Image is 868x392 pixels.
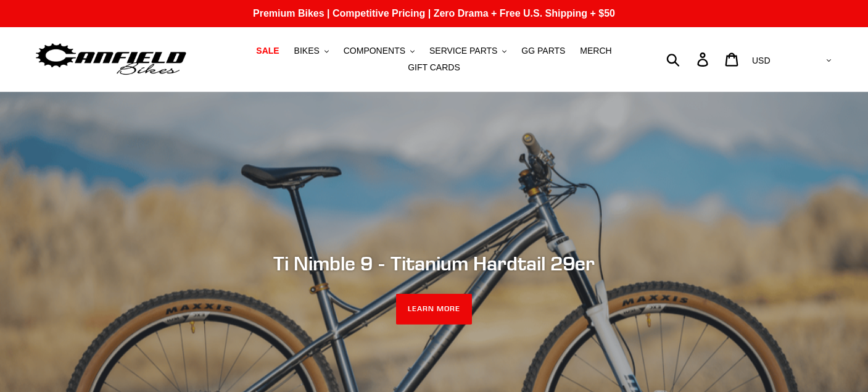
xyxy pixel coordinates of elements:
[337,43,421,59] button: COMPONENTS
[250,43,285,59] a: SALE
[515,43,571,59] a: GG PARTS
[256,46,279,56] span: SALE
[574,43,618,59] a: MERCH
[423,43,513,59] button: SERVICE PARTS
[98,251,771,275] h2: Ti Nimble 9 - Titanium Hardtail 29er
[34,40,188,79] img: Canfield Bikes
[673,46,705,73] input: Search
[408,62,460,73] span: GIFT CARDS
[402,59,466,76] a: GIFT CARDS
[344,46,405,56] span: COMPONENTS
[288,43,335,59] button: BIKES
[294,46,320,56] span: BIKES
[521,46,565,56] span: GG PARTS
[429,46,497,56] span: SERVICE PARTS
[580,46,611,56] span: MERCH
[396,294,472,325] a: LEARN MORE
